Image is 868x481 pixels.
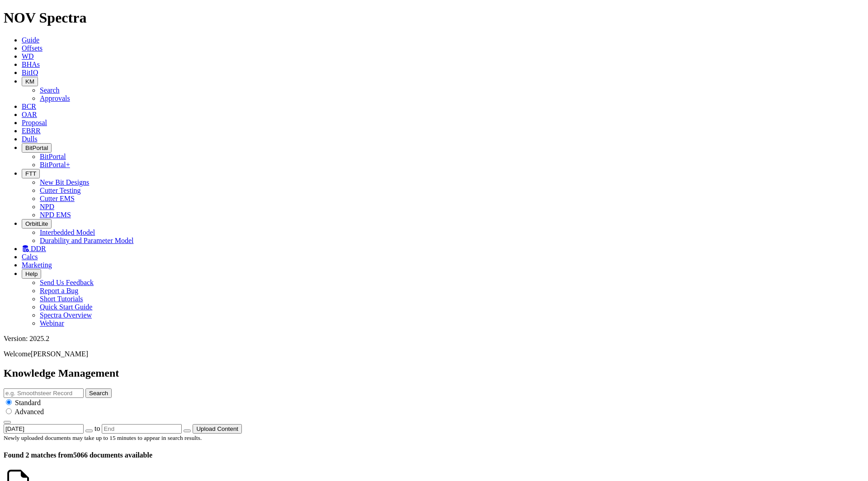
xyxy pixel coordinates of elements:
a: OAR [22,111,37,118]
small: Newly uploaded documents may take up to 15 minutes to appear in search results. [4,434,202,441]
a: Marketing [22,261,52,269]
span: OrbitLite [25,220,48,227]
a: Cutter EMS [40,195,75,202]
a: Approvals [40,94,70,102]
a: Spectra Overview [40,311,92,319]
span: DDR [31,245,46,252]
button: BitPortal [22,143,52,153]
a: DDR [22,245,46,252]
span: [PERSON_NAME] [31,350,88,358]
a: Webinar [40,319,64,327]
a: New Bit Designs [40,178,89,186]
a: Short Tutorials [40,295,83,303]
a: Durability and Parameter Model [40,237,134,244]
input: End [102,424,182,434]
h2: Knowledge Management [4,367,864,379]
a: Send Us Feedback [40,279,94,286]
input: Start [4,424,84,434]
span: Advanced [14,408,44,416]
a: Dulls [22,135,38,143]
span: KM [25,78,34,85]
h1: NOV Spectra [4,9,864,26]
a: Offsets [22,44,42,52]
button: KM [22,77,38,86]
span: Standard [15,399,41,406]
a: WD [22,52,34,60]
h4: 5066 documents available [4,451,864,459]
button: Upload Content [193,424,242,434]
a: Cutter Testing [40,187,81,194]
a: Report a Bug [40,287,78,294]
button: FTT [22,169,40,178]
a: Quick Start Guide [40,303,92,311]
a: BitPortal [40,153,66,160]
a: Proposal [22,119,47,126]
div: Version: 2025.2 [4,335,864,343]
span: Found 2 matches from [4,451,73,459]
a: NPD [40,203,54,210]
span: BitPortal [25,145,48,151]
a: Search [40,86,60,94]
a: Calcs [22,253,38,261]
input: e.g. Smoothsteer Record [4,388,84,398]
a: BCR [22,103,36,110]
a: BitIQ [22,69,38,76]
a: Interbedded Model [40,229,95,236]
span: FTT [25,170,36,177]
a: Guide [22,36,39,44]
button: Help [22,269,41,279]
button: OrbitLite [22,219,52,229]
span: Help [25,271,38,277]
a: BHAs [22,61,40,68]
a: BitPortal+ [40,161,70,168]
a: NPD EMS [40,211,71,219]
span: to [94,425,100,432]
a: EBRR [22,127,41,135]
button: Search [85,388,112,398]
p: Welcome [4,350,864,358]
